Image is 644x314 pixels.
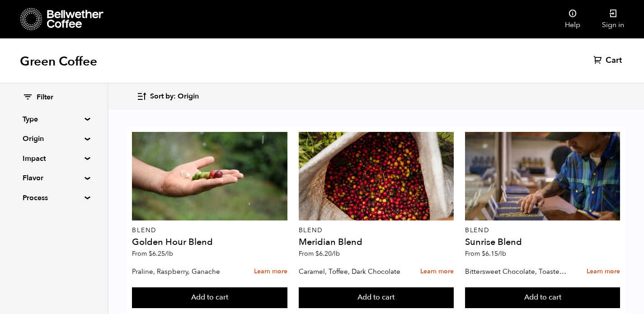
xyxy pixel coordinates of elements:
[465,265,571,278] p: Bittersweet Chocolate, Toasted Marshmallow, Candied Orange, Praline
[482,249,506,258] bdi: 6.15
[465,249,506,258] span: From
[149,249,173,258] bdi: 6.25
[593,55,624,66] a: Cart
[299,238,454,247] h4: Meridian Blend
[23,114,85,125] summary: Type
[23,192,85,203] summary: Process
[132,238,287,247] h4: Golden Hour Blend
[332,249,340,258] span: /lb
[254,262,287,281] a: Learn more
[299,287,454,308] button: Add to cart
[587,262,620,281] a: Learn more
[498,249,506,258] span: /lb
[136,86,199,107] button: Sort by: Origin
[150,92,199,102] span: Sort by: Origin
[299,227,454,234] p: Blend
[23,153,85,164] summary: Impact
[606,55,622,66] span: Cart
[37,93,53,103] span: Filter
[132,227,287,234] p: Blend
[315,249,340,258] bdi: 6.20
[315,249,319,258] span: $
[299,265,404,278] p: Caramel, Toffee, Dark Chocolate
[23,133,85,144] summary: Origin
[132,287,287,308] button: Add to cart
[465,238,620,247] h4: Sunrise Blend
[165,249,173,258] span: /lb
[482,249,485,258] span: $
[465,227,620,234] p: Blend
[299,249,340,258] span: From
[465,287,620,308] button: Add to cart
[149,249,152,258] span: $
[20,53,97,70] h1: Green Coffee
[23,173,85,183] summary: Flavor
[132,265,238,278] p: Praline, Raspberry, Ganache
[420,262,454,281] a: Learn more
[132,249,173,258] span: From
